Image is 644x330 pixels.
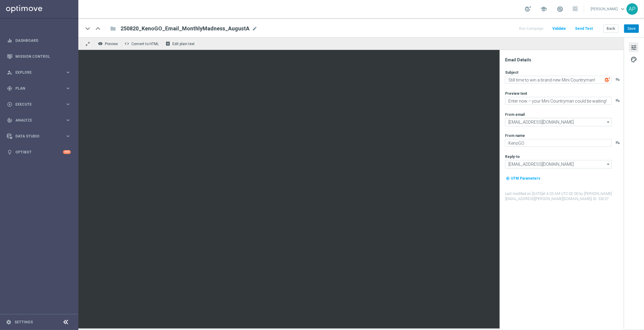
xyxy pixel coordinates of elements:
i: keyboard_arrow_right [65,117,71,123]
span: school [540,6,547,12]
button: lightbulb Optibot +10 [7,150,71,155]
button: remove_red_eye Preview [96,40,121,48]
span: palette [630,56,637,63]
label: Last modified on [DATE] at 4:03 AM UTC-02:00 by [PERSON_NAME][EMAIL_ADDRESS][PERSON_NAME][DOMAIN_... [505,191,623,202]
input: Select [505,160,612,168]
button: my_location UTM Parameters [505,175,541,182]
div: AP [627,3,638,15]
button: Mission Control [7,54,71,59]
i: settings [6,319,11,325]
span: keyboard_arrow_down [619,6,626,12]
span: | ID: 33237 [591,197,609,201]
i: keyboard_arrow_right [65,85,71,91]
button: palette [629,54,639,64]
a: Mission Control [15,48,71,64]
span: Data Studio [15,134,65,138]
button: Data Studio keyboard_arrow_right [7,134,71,139]
span: Edit plain text [172,42,195,46]
a: Dashboard [15,32,71,48]
label: From name [505,133,525,138]
i: my_location [506,176,510,180]
span: Explore [15,71,65,74]
button: playlist_add [615,140,620,145]
i: arrow_drop_down [605,160,611,168]
i: person_search [7,70,12,75]
div: Plan [7,86,65,91]
button: play_circle_outline Execute keyboard_arrow_right [7,102,71,107]
span: Validate [552,26,566,31]
label: Preview text [505,91,527,96]
img: optiGenie.svg [605,77,610,82]
label: Reply-to [505,154,520,159]
span: Plan [15,87,65,90]
i: play_circle_outline [7,102,12,107]
button: playlist_add [615,98,620,103]
span: Execute [15,103,65,106]
i: keyboard_arrow_right [65,69,71,75]
a: [PERSON_NAME]keyboard_arrow_down [590,5,627,14]
span: UTM Parameters [511,176,540,180]
button: receipt Edit plain text [164,40,197,48]
a: Optibot [15,144,63,160]
div: Analyze [7,118,65,123]
span: mode_edit [252,26,257,31]
i: track_changes [7,118,12,123]
div: +10 [63,150,71,154]
label: Subject [505,70,518,75]
i: keyboard_arrow_right [65,101,71,107]
button: gps_fixed Plan keyboard_arrow_right [7,86,71,91]
div: Email Details [505,57,623,63]
button: Save [624,24,639,33]
input: Select [505,118,612,126]
span: Convert to HTML [131,42,159,46]
div: Mission Control [7,48,71,64]
i: gps_fixed [7,86,12,91]
button: Validate [551,25,567,33]
i: equalizer [7,38,12,43]
span: tune [630,44,637,51]
div: Dashboard [7,32,71,48]
i: remove_red_eye [98,41,103,46]
button: equalizer Dashboard [7,38,71,43]
i: keyboard_arrow_right [65,133,71,139]
i: arrow_drop_down [605,118,611,126]
button: person_search Explore keyboard_arrow_right [7,70,71,75]
button: track_changes Analyze keyboard_arrow_right [7,118,71,123]
div: Data Studio [7,134,65,139]
button: tune [629,42,639,52]
span: 250820_KenoGO_Email_MonthlyMadness_AugustA [121,25,250,32]
button: code Convert to HTML [123,40,162,48]
div: Explore [7,70,65,75]
button: playlist_add [615,77,620,82]
i: lightbulb [7,150,12,155]
span: code [124,41,129,46]
span: Preview [105,42,118,46]
button: Back [603,24,618,33]
span: Analyze [15,119,65,122]
i: receipt [165,41,170,46]
button: Send Test [574,25,594,33]
a: Settings [14,320,33,324]
div: Execute [7,102,65,107]
div: Optibot [7,144,71,160]
label: From email [505,112,525,117]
